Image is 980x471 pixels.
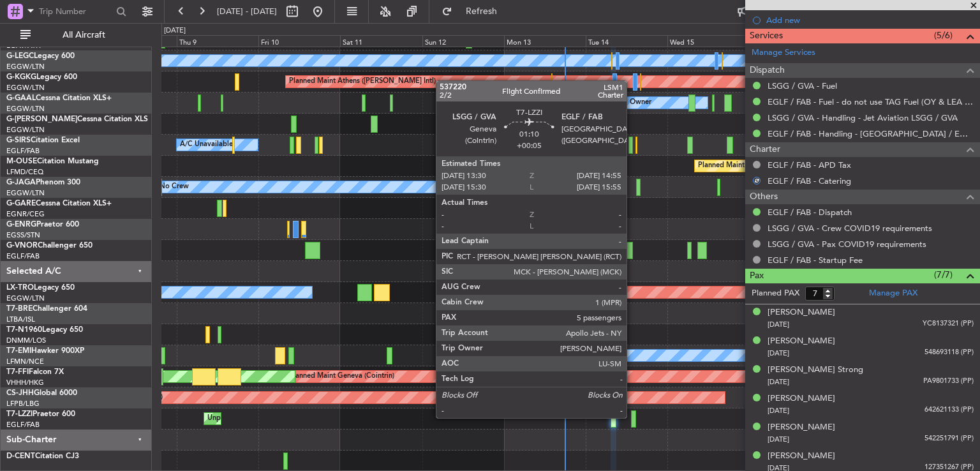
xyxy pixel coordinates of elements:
[768,377,789,387] span: [DATE]
[752,47,815,59] a: Manage Services
[586,35,667,47] div: Tue 14
[6,305,33,313] span: T7-BRE
[6,326,83,334] a: T7-N1960Legacy 650
[6,357,44,366] a: LFMN/NCE
[422,35,504,47] div: Sun 12
[258,35,340,47] div: Fri 10
[455,7,509,16] span: Refresh
[6,347,31,355] span: T7-EMI
[6,52,34,60] span: G-LEGC
[768,450,835,463] div: [PERSON_NAME]
[6,378,44,387] a: VHHH/HKG
[752,287,799,300] label: Planned PAX
[6,294,45,303] a: EGGW/LTN
[750,269,764,283] span: Pax
[6,368,64,376] a: T7-FFIFalcon 7X
[630,93,651,112] div: Owner
[6,94,36,102] span: G-GAAL
[39,2,112,21] input: Trip Number
[6,209,45,219] a: EGNR/CEG
[924,405,974,415] span: 642621133 (PP)
[6,200,36,207] span: G-GARE
[924,433,974,444] span: 542251791 (PP)
[6,73,36,81] span: G-KGKG
[33,31,135,40] span: All Aircraft
[6,410,33,418] span: T7-LZZI
[934,29,953,42] span: (5/6)
[6,336,46,345] a: DNMM/LOS
[6,52,75,60] a: G-LEGCLegacy 600
[768,335,835,348] div: [PERSON_NAME]
[750,142,780,157] span: Charter
[289,72,436,91] div: Planned Maint Athens ([PERSON_NAME] Intl)
[6,242,38,250] span: G-VNOR
[768,176,851,186] a: EGLF / FAB - Catering
[6,179,36,186] span: G-JAGA
[6,284,34,292] span: LX-TRO
[6,389,34,397] span: CS-JHH
[6,158,37,165] span: M-OUSE
[6,221,36,228] span: G-ENRG
[698,156,849,176] div: Planned Maint Cannes ([GEOGRAPHIC_DATA])
[768,223,932,234] a: LSGG / GVA - Crew COVID19 requirements
[160,177,189,197] div: No Crew
[6,305,87,313] a: T7-BREChallenger 604
[6,158,99,165] a: M-OUSECitation Mustang
[768,435,789,444] span: [DATE]
[180,135,233,154] div: A/C Unavailable
[6,125,45,135] a: EGGW/LTN
[524,283,620,302] div: Planned Maint Riga (Riga Intl)
[6,221,79,228] a: G-ENRGPraetor 600
[6,104,45,114] a: EGGW/LTN
[934,268,953,281] span: (7/7)
[768,128,974,139] a: EGLF / FAB - Handling - [GEOGRAPHIC_DATA] / EGLF / FAB
[768,306,835,319] div: [PERSON_NAME]
[217,6,277,17] span: [DATE] - [DATE]
[869,287,917,300] a: Manage PAX
[6,167,43,177] a: LFMD/CEQ
[6,452,35,460] span: D-CENT
[667,35,749,47] div: Wed 15
[504,35,586,47] div: Mon 13
[6,62,45,71] a: EGGW/LTN
[6,452,79,460] a: D-CENTCitation CJ3
[768,364,863,377] div: [PERSON_NAME] Strong
[6,284,75,292] a: LX-TROLegacy 650
[750,29,783,43] span: Services
[768,320,789,329] span: [DATE]
[750,63,785,78] span: Dispatch
[436,1,512,22] button: Refresh
[14,25,138,45] button: All Aircraft
[6,188,45,198] a: EGGW/LTN
[768,239,926,250] a: LSGG / GVA - Pax COVID19 requirements
[924,347,974,358] span: 548693118 (PP)
[6,420,40,430] a: EGLF/FAB
[531,93,584,112] div: A/C Unavailable
[6,326,42,334] span: T7-N1960
[768,96,974,107] a: EGLF / FAB - Fuel - do not use TAG Fuel (OY & LEA only) EGLF / FAB
[6,83,45,93] a: EGGW/LTN
[207,409,417,428] div: Unplanned Maint [GEOGRAPHIC_DATA] ([GEOGRAPHIC_DATA])
[6,251,40,261] a: EGLF/FAB
[766,15,974,26] div: Add new
[6,137,31,144] span: G-SIRS
[6,347,84,355] a: T7-EMIHawker 900XP
[177,35,258,47] div: Thu 9
[6,230,40,240] a: EGSS/STN
[768,207,852,218] a: EGLF / FAB - Dispatch
[768,112,958,123] a: LSGG / GVA - Handling - Jet Aviation LSGG / GVA
[6,410,75,418] a: T7-LZZIPraetor 600
[289,367,394,386] div: Planned Maint Geneva (Cointrin)
[164,26,186,36] div: [DATE]
[6,137,80,144] a: G-SIRSCitation Excel
[6,94,112,102] a: G-GAALCessna Citation XLS+
[6,368,29,376] span: T7-FFI
[6,179,80,186] a: G-JAGAPhenom 300
[768,255,863,265] a: EGLF / FAB - Startup Fee
[768,406,789,415] span: [DATE]
[6,200,112,207] a: G-GARECessna Citation XLS+
[750,190,778,204] span: Others
[473,114,683,133] div: Unplanned Maint [GEOGRAPHIC_DATA] ([GEOGRAPHIC_DATA])
[768,392,835,405] div: [PERSON_NAME]
[548,346,577,365] div: No Crew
